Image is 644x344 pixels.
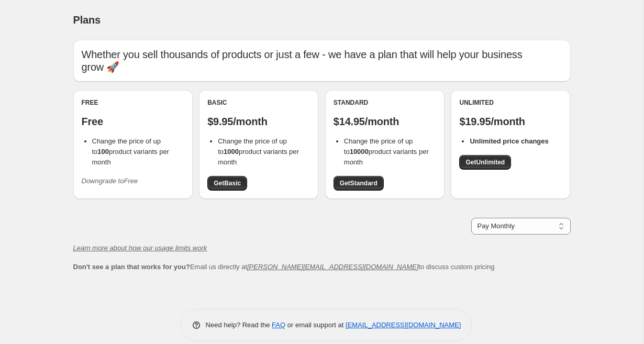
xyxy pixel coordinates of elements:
[82,177,138,185] i: Downgrade to Free
[73,14,101,26] span: Plans
[82,115,184,128] p: Free
[459,155,511,170] a: GetUnlimited
[465,158,505,167] span: Get Unlimited
[334,176,384,191] a: GetStandard
[73,244,207,252] a: Learn more about how our usage limits work
[224,148,239,156] b: 1000
[97,148,109,156] b: 100
[459,115,562,128] p: $19.95/month
[346,321,461,329] a: [EMAIL_ADDRESS][DOMAIN_NAME]
[82,48,562,73] p: Whether you sell thousands of products or just a few - we have a plan that will help your busines...
[206,321,272,329] span: Need help? Read the
[285,321,346,329] span: or email support at
[470,137,548,145] b: Unlimited price changes
[92,137,169,166] span: Change the price of up to product variants per month
[247,263,418,271] a: [PERSON_NAME][EMAIL_ADDRESS][DOMAIN_NAME]
[214,179,241,187] span: Get Basic
[207,176,247,191] a: GetBasic
[340,179,377,187] span: Get Standard
[334,98,436,107] div: Standard
[334,115,436,128] p: $14.95/month
[73,263,495,271] span: Email us directly at to discuss custom pricing
[218,137,299,166] span: Change the price of up to product variants per month
[344,137,429,166] span: Change the price of up to product variants per month
[350,148,369,156] b: 10000
[272,321,285,329] a: FAQ
[207,98,310,107] div: Basic
[459,98,562,107] div: Unlimited
[73,263,190,271] b: Don't see a plan that works for you?
[82,98,184,107] div: Free
[75,173,145,190] button: Downgrade toFree
[207,115,310,128] p: $9.95/month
